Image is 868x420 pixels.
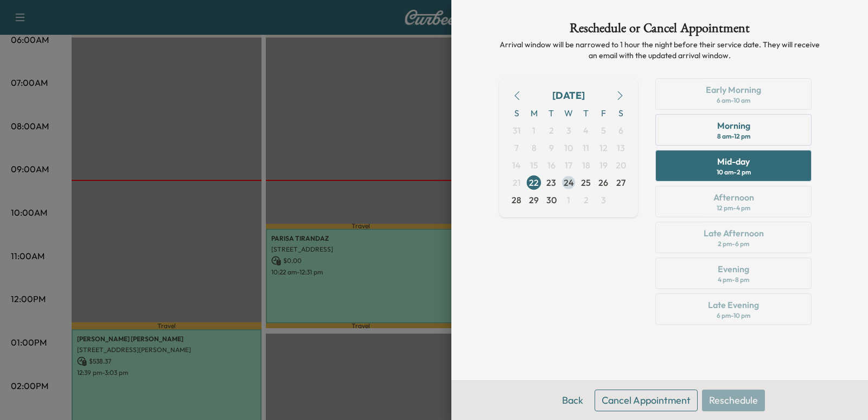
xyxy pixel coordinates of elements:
span: 2 [584,193,589,206]
span: M [525,104,542,122]
span: 9 [549,141,554,154]
span: 20 [616,159,626,172]
span: 31 [513,124,521,137]
span: 1 [567,193,570,206]
div: Mid-day [717,155,750,168]
span: 3 [601,193,606,206]
span: 28 [512,193,521,206]
span: S [508,104,525,122]
span: T [542,104,560,122]
span: 14 [512,159,521,172]
span: 29 [529,193,539,206]
span: 16 [547,159,556,172]
span: 27 [616,176,626,189]
span: 7 [514,141,519,154]
span: 11 [583,141,589,154]
span: 13 [617,141,625,154]
span: 26 [598,176,608,189]
span: 2 [549,124,554,137]
div: [DATE] [552,88,585,103]
span: 3 [566,124,571,137]
span: 6 [618,124,623,137]
span: 8 [532,141,537,154]
span: 30 [546,193,557,206]
span: 17 [565,159,572,172]
span: 12 [599,141,608,154]
h1: Reschedule or Cancel Appointment [499,22,820,39]
div: Morning [717,119,750,132]
span: 10 [564,141,573,154]
span: 18 [582,159,590,172]
span: 15 [530,159,538,172]
span: T [577,104,595,122]
span: 1 [532,124,535,137]
span: 19 [599,159,608,172]
p: Arrival window will be narrowed to 1 hour the night before their service date. They will receive ... [499,39,820,61]
span: 25 [581,176,591,189]
span: 5 [601,124,606,137]
div: 10 am - 2 pm [717,168,751,177]
span: W [560,104,577,122]
span: F [595,104,612,122]
span: 22 [529,176,539,189]
span: S [612,104,629,122]
span: 23 [546,176,556,189]
button: Back [555,390,590,411]
span: 4 [583,124,589,137]
span: 21 [513,176,521,189]
button: Cancel Appointment [595,390,698,411]
div: 8 am - 12 pm [717,132,750,141]
span: 24 [564,176,574,189]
